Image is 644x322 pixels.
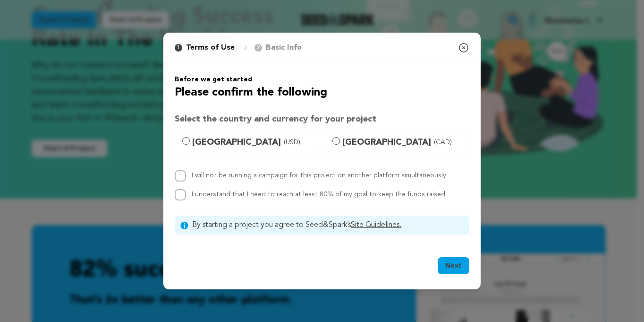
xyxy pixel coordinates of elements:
[175,84,469,101] h2: Please confirm the following
[438,257,469,274] button: Next
[266,42,302,53] p: Basic Info
[434,138,452,147] span: (CAD)
[254,44,262,52] span: 2
[186,42,235,53] p: Terms of Use
[192,136,313,149] span: [GEOGRAPHIC_DATA]
[192,172,446,179] label: I will not be running a campaign for this project on another platform simultaneously
[351,221,401,229] a: Site Guidelines.
[192,191,445,198] label: I understand that I need to reach at least 80% of my goal to keep the funds raised
[284,138,300,147] span: (USD)
[175,75,469,84] h6: Before we get started
[342,136,463,149] span: [GEOGRAPHIC_DATA]
[175,113,469,126] h3: Select the country and currency for your project
[192,219,464,231] span: By starting a project you agree to Seed&Spark’s
[175,44,182,52] span: 1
